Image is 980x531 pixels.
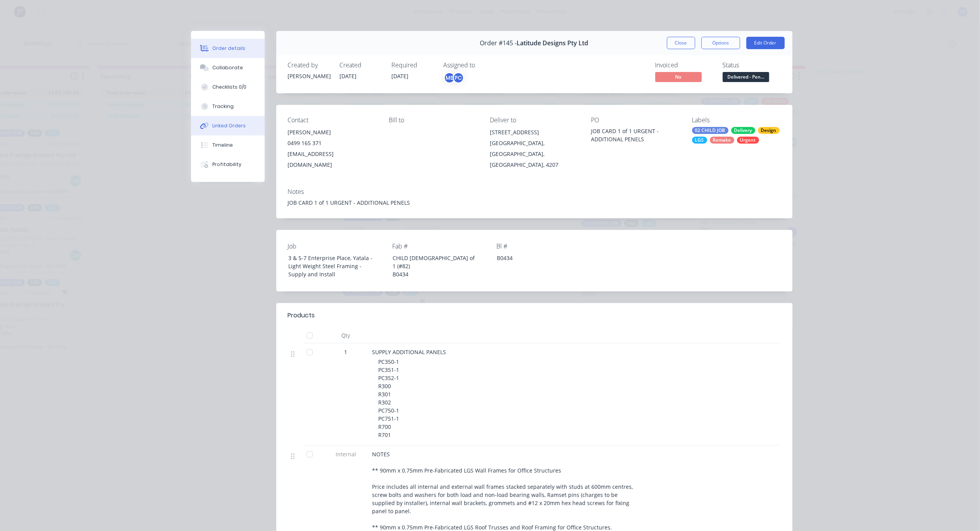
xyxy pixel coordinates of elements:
[288,127,377,170] div: [PERSON_NAME]0499 165 371[EMAIL_ADDRESS][DOMAIN_NAME]
[490,116,579,124] div: Deliver to
[453,72,464,84] div: PC
[212,84,246,91] div: Checklists 0/0
[326,450,366,458] span: Internal
[710,137,734,144] div: Remake
[746,37,785,49] button: Edit Order
[288,127,377,138] div: [PERSON_NAME]
[288,311,315,320] div: Products
[191,135,265,155] button: Timeline
[655,62,713,69] div: Invoiced
[392,72,409,80] span: [DATE]
[386,252,483,280] div: CHILD [DEMOGRAPHIC_DATA] of 1 (#82) B0434
[191,155,265,174] button: Profitability
[490,138,579,170] div: [GEOGRAPHIC_DATA], [GEOGRAPHIC_DATA], [GEOGRAPHIC_DATA], 4207
[212,103,234,110] div: Tracking
[701,37,740,49] button: Options
[490,127,579,138] div: [STREET_ADDRESS]
[191,58,265,77] button: Collaborate
[490,127,579,170] div: [STREET_ADDRESS][GEOGRAPHIC_DATA], [GEOGRAPHIC_DATA], [GEOGRAPHIC_DATA], 4207
[191,97,265,116] button: Tracking
[288,72,331,80] div: [PERSON_NAME]
[737,137,759,144] div: Urgent
[288,149,377,170] div: [EMAIL_ADDRESS][DOMAIN_NAME]
[392,62,434,69] div: Required
[323,328,369,343] div: Qty
[288,138,377,149] div: 0499 165 371
[344,348,348,356] span: 1
[212,45,245,52] div: Order details
[692,116,781,124] div: Labels
[444,62,521,69] div: Assigned to
[340,72,357,80] span: [DATE]
[723,62,781,69] div: Status
[723,72,769,84] button: Delivered - Pen...
[517,39,589,47] span: Latitude Designs Pty Ltd
[692,127,729,134] div: 02 CHILD JOB
[392,242,489,251] label: Fab #
[758,127,780,134] div: Design
[379,358,400,439] span: PC350-1 PC351-1 PC352-1 R300 R301 R302 PC750-1 PC751-1 R700 R701
[191,116,265,135] button: Linked Orders
[496,242,593,251] label: Bl #
[288,62,331,69] div: Created by
[723,72,769,82] span: Delivered - Pen...
[444,72,464,84] button: MEPC
[340,62,382,69] div: Created
[731,127,755,134] div: Delivery
[288,199,781,207] div: JOB CARD 1 of 1 URGENT - ADDITIONAL PENELS
[288,242,385,251] label: Job
[191,39,265,58] button: Order details
[655,72,702,82] span: No
[288,188,781,195] div: Notes
[212,122,246,129] div: Linked Orders
[444,72,455,84] div: ME
[591,127,680,143] div: JOB CARD 1 of 1 URGENT - ADDITIONAL PENELS
[212,142,233,149] div: Timeline
[692,137,707,144] div: LGS
[212,64,243,71] div: Collaborate
[191,77,265,97] button: Checklists 0/0
[372,348,446,356] span: SUPPLY ADDITIONAL PANELS
[667,37,695,49] button: Close
[591,116,680,124] div: PO
[282,252,379,280] div: 3 & 5-7 Enterprise Place, Yatala - Light Weight Steel Framing - Supply and Install
[288,116,377,124] div: Contact
[480,39,517,47] span: Order #145 -
[389,116,477,124] div: Bill to
[212,161,241,168] div: Profitability
[491,252,587,264] div: B0434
